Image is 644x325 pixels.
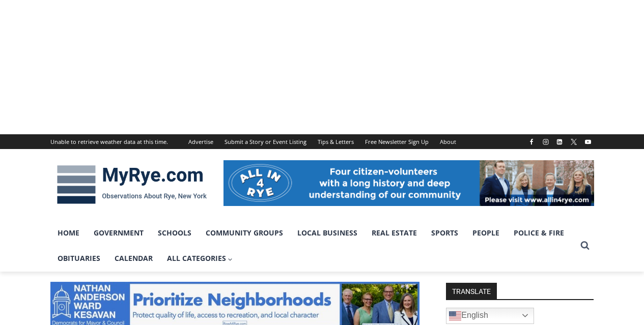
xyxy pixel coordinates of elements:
[576,237,594,255] button: View Search Form
[465,220,507,246] a: People
[365,220,424,246] a: Real Estate
[446,308,534,324] a: English
[50,137,168,146] div: Unable to retrieve weather data at this time.
[151,220,199,246] a: Schools
[525,136,538,148] a: Facebook
[434,134,462,149] a: About
[424,220,465,246] a: Sports
[446,283,497,299] strong: TRANSLATE
[449,310,461,322] img: en
[359,134,434,149] a: Free Newsletter Sign Up
[223,160,594,206] img: All in for Rye
[50,220,576,272] nav: Primary Navigation
[167,253,233,264] span: All Categories
[568,136,580,148] a: X
[50,246,107,271] a: Obituaries
[50,158,213,211] img: MyRye.com
[107,246,160,271] a: Calendar
[199,220,290,246] a: Community Groups
[290,220,365,246] a: Local Business
[183,134,219,149] a: Advertise
[540,136,552,148] a: Instagram
[553,136,566,148] a: Linkedin
[160,246,240,271] a: All Categories
[219,134,312,149] a: Submit a Story or Event Listing
[87,220,151,246] a: Government
[582,136,594,148] a: YouTube
[183,134,462,149] nav: Secondary Navigation
[507,220,571,246] a: Police & Fire
[50,220,87,246] a: Home
[312,134,359,149] a: Tips & Letters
